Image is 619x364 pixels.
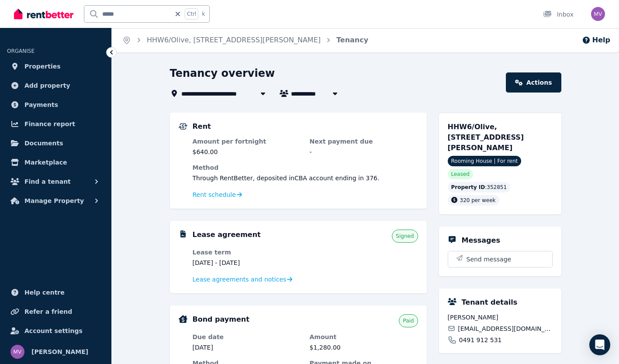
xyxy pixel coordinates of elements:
[310,343,418,352] dd: $1,280.00
[193,190,242,199] a: Rent schedule
[24,326,83,336] span: Account settings
[193,175,380,182] span: Through RentBetter , deposited in CBA account ending in 376 .
[24,119,75,129] span: Finance report
[448,313,553,322] span: [PERSON_NAME]
[7,154,104,171] a: Marketplace
[202,10,205,17] span: k
[591,7,605,21] img: Marisa Vecchio
[589,334,610,355] div: Open Intercom Messenger
[193,258,301,267] dd: [DATE] - [DATE]
[459,336,502,344] span: 0491 912 531
[193,137,301,146] dt: Amount per fortnight
[7,303,104,320] a: Refer a friend
[582,35,610,45] button: Help
[448,156,522,166] span: Rooming House | For rent
[193,190,236,199] span: Rent schedule
[193,275,287,284] span: Lease agreements and notices
[460,197,496,203] span: 320 per week
[193,248,301,257] dt: Lease term
[7,115,104,133] a: Finance report
[193,163,418,172] dt: Method
[24,61,61,72] span: Properties
[24,100,58,110] span: Payments
[24,196,84,206] span: Manage Property
[336,36,368,44] a: Tenancy
[193,333,301,341] dt: Due date
[193,314,249,325] h5: Bond payment
[310,148,418,156] dd: -
[24,306,72,317] span: Refer a friend
[14,7,73,21] img: RentBetter
[185,8,198,20] span: Ctrl
[179,315,187,323] img: Bond Details
[24,157,67,168] span: Marketplace
[7,322,104,340] a: Account settings
[24,80,70,91] span: Add property
[310,137,418,146] dt: Next payment due
[310,333,418,341] dt: Amount
[193,275,293,284] a: Lease agreements and notices
[7,192,104,209] button: Manage Property
[170,66,275,80] h1: Tenancy overview
[396,233,414,240] span: Signed
[403,317,414,324] span: Paid
[7,284,104,301] a: Help centre
[451,184,485,191] span: Property ID
[7,173,104,190] button: Find a tenant
[193,343,301,352] dd: [DATE]
[543,10,574,19] div: Inbox
[179,123,187,130] img: Rental Payments
[7,134,104,152] a: Documents
[193,148,301,156] dd: $640.00
[147,36,321,44] a: HHW6/Olive, [STREET_ADDRESS][PERSON_NAME]
[193,121,211,132] h5: Rent
[448,182,511,192] div: : 352851
[506,72,561,93] a: Actions
[193,230,261,240] h5: Lease agreement
[7,48,35,54] span: ORGANISE
[24,138,63,148] span: Documents
[448,251,552,267] button: Send message
[462,297,518,308] h5: Tenant details
[462,235,500,246] h5: Messages
[112,28,379,52] nav: Breadcrumb
[31,347,88,357] span: [PERSON_NAME]
[448,123,524,152] span: HHW6/Olive, [STREET_ADDRESS][PERSON_NAME]
[24,176,71,187] span: Find a tenant
[467,255,512,264] span: Send message
[7,58,104,75] a: Properties
[24,287,65,298] span: Help centre
[458,324,552,333] span: [EMAIL_ADDRESS][DOMAIN_NAME]
[7,77,104,94] a: Add property
[451,171,470,178] span: Leased
[7,96,104,113] a: Payments
[10,345,24,359] img: Marisa Vecchio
